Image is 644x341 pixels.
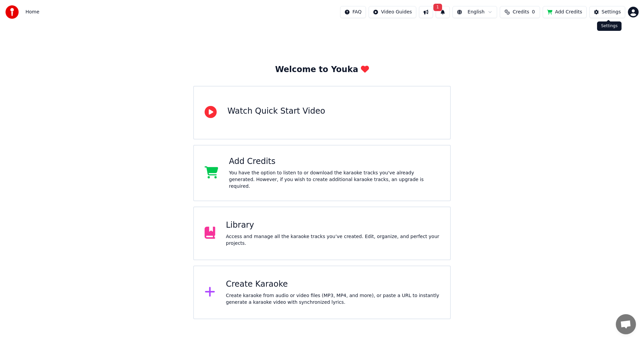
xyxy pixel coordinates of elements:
[532,9,535,15] span: 0
[433,4,442,11] span: 1
[226,233,440,247] div: Access and manage all the karaoke tracks you’ve created. Edit, organize, and perfect your projects.
[226,279,440,290] div: Create Karaoke
[500,6,540,18] button: Credits0
[226,292,440,306] div: Create karaoke from audio or video files (MP3, MP4, and more), or paste a URL to instantly genera...
[369,6,416,18] button: Video Guides
[602,9,621,15] div: Settings
[597,21,622,31] div: Settings
[5,5,19,19] img: youka
[616,314,636,334] div: פתח צ'אט
[340,6,366,18] button: FAQ
[25,9,39,15] span: Home
[513,9,529,15] span: Credits
[543,6,587,18] button: Add Credits
[229,156,440,167] div: Add Credits
[436,6,450,18] button: 1
[227,106,325,117] div: Watch Quick Start Video
[275,64,369,75] div: Welcome to Youka
[25,9,39,15] nav: breadcrumb
[229,170,440,190] div: You have the option to listen to or download the karaoke tracks you've already generated. However...
[226,220,440,231] div: Library
[589,6,625,18] button: Settings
